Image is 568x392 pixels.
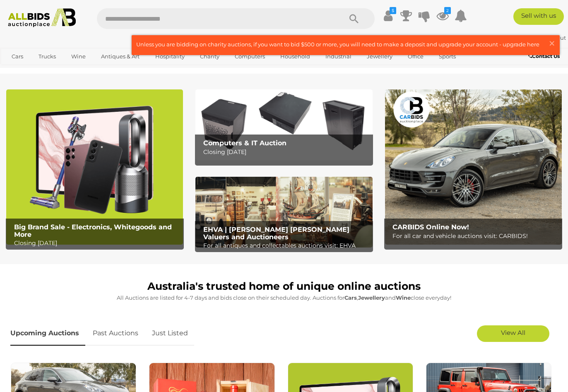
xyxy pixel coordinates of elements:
[203,139,286,147] b: Computers & IT Auction
[14,223,172,238] b: Big Brand Sale - Electronics, Whitegoods and More
[513,8,564,25] a: Sell with us
[320,50,357,63] a: Industrial
[10,281,558,292] h1: Australia's trusted home of unique online auctions
[10,293,558,303] p: All Auctions are listed for 4-7 days and bids close on their scheduled day. Auctions for , and cl...
[275,50,315,63] a: Household
[66,50,91,63] a: Wine
[195,89,372,160] img: Computers & IT Auction
[6,63,76,77] a: [GEOGRAPHIC_DATA]
[33,50,61,63] a: Trucks
[504,34,538,41] strong: Divingdan
[195,50,225,63] a: Charity
[436,8,449,23] a: 2
[87,321,144,346] a: Past Auctions
[361,50,398,63] a: Jewellery
[402,50,429,63] a: Office
[10,321,85,346] a: Upcoming Auctions
[333,8,375,29] button: Search
[14,238,180,248] p: Closing [DATE]
[150,50,190,63] a: Hospitality
[195,177,372,248] img: EHVA | Evans Hastings Valuers and Auctioneers
[358,294,385,301] strong: Jewellery
[433,50,461,63] a: Sports
[504,34,539,41] a: Divingdan
[539,34,541,41] span: |
[6,89,183,244] a: Big Brand Sale - Electronics, Whitegoods and More Big Brand Sale - Electronics, Whitegoods and Mo...
[392,231,558,241] p: For all car and vehicle auctions visit: CARBIDS!
[146,321,194,346] a: Just Listed
[195,177,372,248] a: EHVA | Evans Hastings Valuers and Auctioneers EHVA | [PERSON_NAME] [PERSON_NAME] Valuers and Auct...
[96,50,145,63] a: Antiques & Art
[6,89,183,244] img: Big Brand Sale - Electronics, Whitegoods and More
[542,34,566,41] a: Sign Out
[548,35,556,51] span: ×
[4,8,80,27] img: Allbids.com.au
[501,329,525,337] span: View All
[203,147,369,157] p: Closing [DATE]
[385,89,562,244] a: CARBIDS Online Now! CARBIDS Online Now! For all car and vehicle auctions visit: CARBIDS!
[344,294,357,301] strong: Cars
[195,89,372,160] a: Computers & IT Auction Computers & IT Auction Closing [DATE]
[203,226,349,241] b: EHVA | [PERSON_NAME] [PERSON_NAME] Valuers and Auctioneers
[229,50,270,63] a: Computers
[6,50,29,63] a: Cars
[444,7,451,14] i: 2
[477,325,549,342] a: View All
[382,8,394,23] a: $
[203,240,369,251] p: For all antiques and collectables auctions visit: EHVA
[385,89,562,244] img: CARBIDS Online Now!
[528,52,562,61] a: Contact Us
[390,7,396,14] i: $
[396,294,411,301] strong: Wine
[392,223,469,231] b: CARBIDS Online Now!
[528,53,560,59] b: Contact Us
